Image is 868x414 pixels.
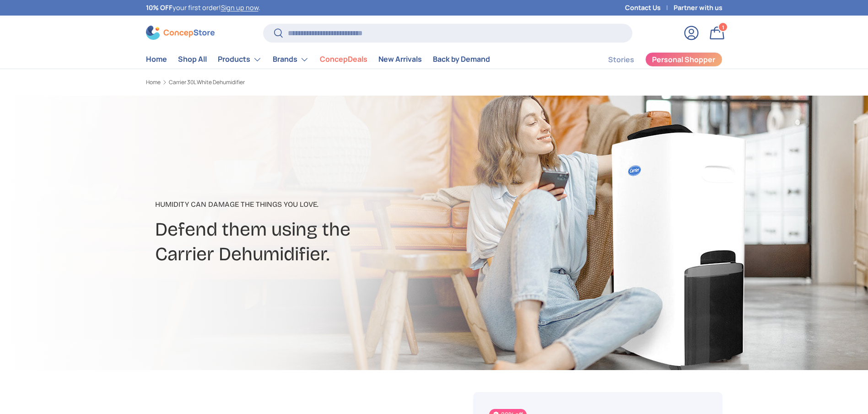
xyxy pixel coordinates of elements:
[674,3,722,13] a: Partner with us
[146,3,173,12] strong: 10% OFF
[652,56,715,63] span: Personal Shopper
[320,50,367,68] a: ConcepDeals
[625,3,674,13] a: Contact Us
[267,50,314,69] summary: Brands
[178,50,207,68] a: Shop All
[146,26,215,40] img: ConcepStore
[586,50,722,69] nav: Secondary
[146,3,260,13] p: your first order! .
[146,50,167,68] a: Home
[146,78,452,86] nav: Breadcrumbs
[378,50,422,68] a: New Arrivals
[221,3,259,12] a: Sign up now
[433,50,490,68] a: Back by Demand
[722,23,724,30] span: 1
[155,199,507,210] p: Humidity can damage the things you love.
[212,50,267,69] summary: Products
[169,80,245,85] a: Carrier 30L White Dehumidifier
[608,51,634,69] a: Stories
[218,50,262,69] a: Products
[273,50,309,69] a: Brands
[146,50,490,69] nav: Primary
[155,217,507,267] h2: Defend them using the Carrier Dehumidifier.
[645,52,722,67] a: Personal Shopper
[146,80,161,85] a: Home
